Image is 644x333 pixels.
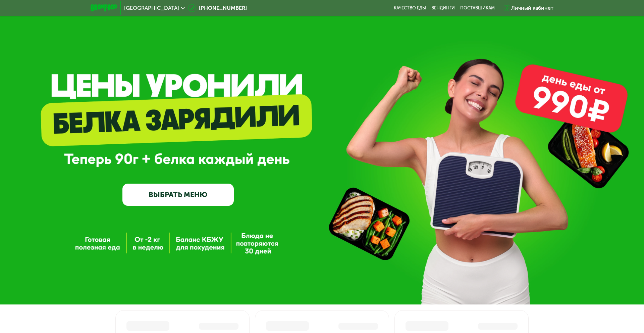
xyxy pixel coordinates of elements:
a: Качество еды [394,5,426,11]
a: ВЫБРАТЬ МЕНЮ [122,184,234,206]
a: Вендинги [431,5,455,11]
span: [GEOGRAPHIC_DATA] [124,5,179,11]
div: поставщикам [460,5,495,11]
div: Личный кабинет [511,4,553,12]
a: [PHONE_NUMBER] [188,4,247,12]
